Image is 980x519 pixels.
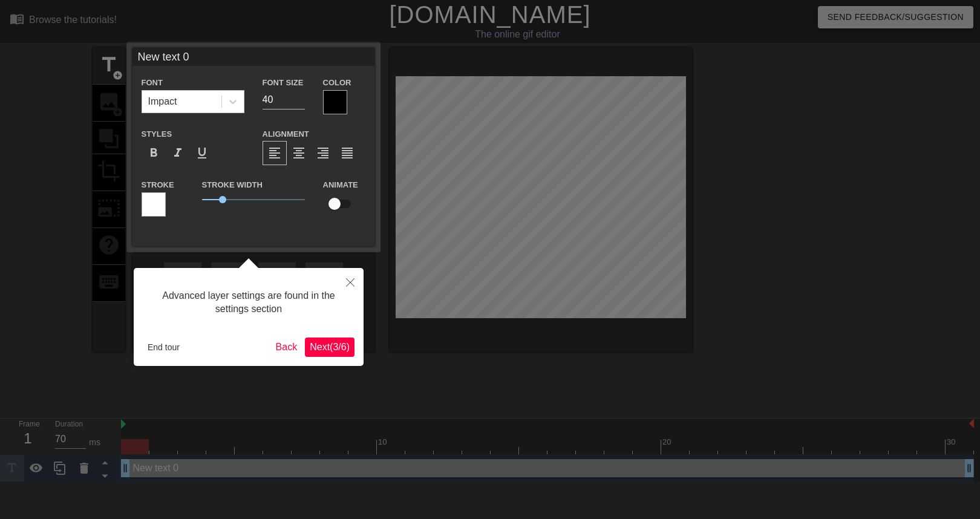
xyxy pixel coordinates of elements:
[143,338,185,356] button: End tour
[271,338,302,357] button: Back
[143,277,354,328] div: Advanced layer settings are found in the settings section
[305,338,354,357] button: Next
[310,342,350,352] span: Next ( 3 / 6 )
[337,268,364,296] button: Close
